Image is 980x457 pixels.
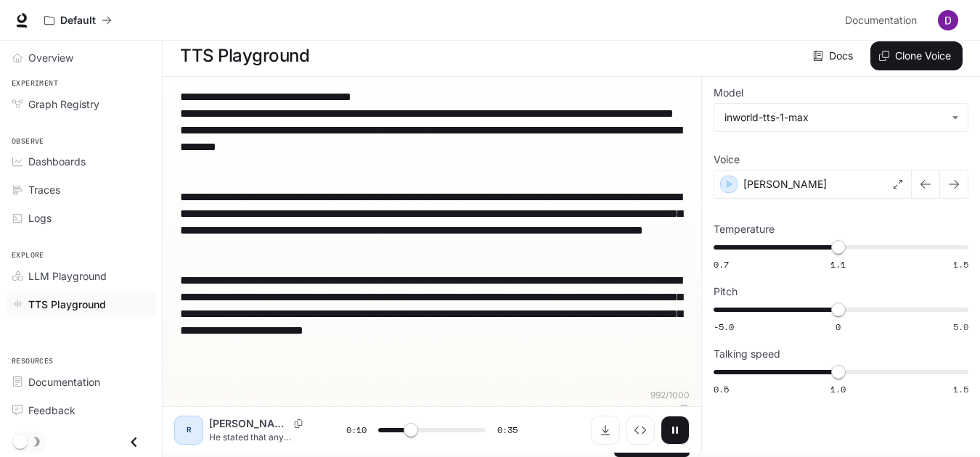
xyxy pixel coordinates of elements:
a: Graph Registry [6,91,156,117]
span: 1.0 [830,383,846,395]
p: Default [60,15,96,27]
span: 1.5 [953,258,968,271]
div: R [177,419,200,442]
span: Traces [28,182,60,197]
span: 1.1 [830,258,846,271]
span: 0:10 [346,423,367,437]
span: Logs [28,210,52,226]
a: Traces [6,177,156,202]
p: Voice [714,155,740,165]
a: Documentation [839,6,928,35]
button: Clone Voice [870,41,963,70]
a: Overview [6,45,156,70]
span: 0:35 [497,423,518,437]
a: Dashboards [6,149,156,174]
a: TTS Playground [6,292,156,317]
button: Inspect [626,416,655,445]
span: 0.7 [714,258,729,271]
a: Documentation [6,369,156,395]
span: TTS Playground [28,297,106,312]
button: User avatar [934,6,963,35]
div: inworld-tts-1-max [714,104,968,131]
span: Feedback [28,403,75,418]
button: Download audio [591,416,620,445]
p: Temperature [714,224,775,234]
a: Docs [810,41,859,70]
img: User avatar [938,10,958,30]
span: Documentation [28,374,100,390]
span: 0.5 [714,383,729,395]
p: [PERSON_NAME] [209,416,288,431]
a: Feedback [6,398,156,423]
p: $ 0.009920 [629,404,675,416]
button: Copy Voice ID [288,419,309,428]
a: Logs [6,205,156,231]
button: All workspaces [38,6,118,35]
a: LLM Playground [6,263,156,289]
h1: TTS Playground [180,41,309,70]
span: Dashboards [28,154,86,169]
p: 992 / 1000 [650,389,690,401]
p: Pitch [714,287,738,297]
span: -5.0 [714,321,734,333]
p: Talking speed [714,349,780,359]
span: 1.5 [953,383,968,395]
span: Dark mode toggle [13,433,28,449]
span: 5.0 [953,321,968,333]
span: 0 [836,321,841,333]
p: He stated that any interference in the internal affairs of Greenland is unacceptable and emphasiz... [209,431,311,443]
p: [PERSON_NAME] [743,177,827,192]
span: Graph Registry [28,96,99,112]
span: Overview [28,50,73,65]
span: LLM Playground [28,268,107,284]
button: Close drawer [118,427,150,457]
p: Model [714,88,743,98]
span: Documentation [845,12,917,30]
div: inworld-tts-1-max [724,110,944,125]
